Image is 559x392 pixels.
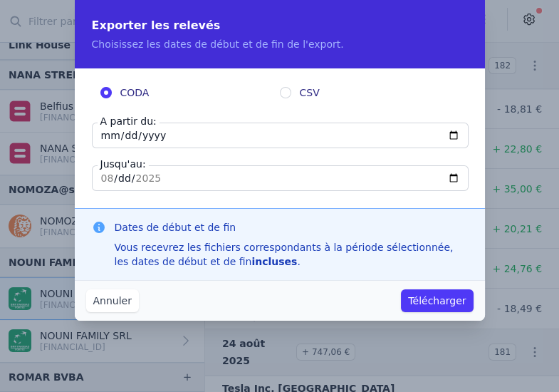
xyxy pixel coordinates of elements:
[92,17,468,34] h2: Exporter les relevés
[100,87,112,98] input: CODA
[401,289,473,312] button: Télécharger
[98,157,149,171] label: Jusqu'au:
[86,289,139,312] button: Annuler
[300,86,320,100] span: CSV
[280,86,459,100] label: CSV
[280,87,291,98] input: CSV
[100,86,280,100] label: CODA
[115,220,468,234] h3: Dates de début et de fin
[98,114,160,128] label: A partir du:
[92,37,468,51] p: Choisissez les dates de début et de fin de l'export.
[120,86,150,100] span: CODA
[251,256,297,267] strong: incluses
[115,240,468,269] div: Vous recevrez les fichiers correspondants à la période sélectionnée, les dates de début et de fin .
